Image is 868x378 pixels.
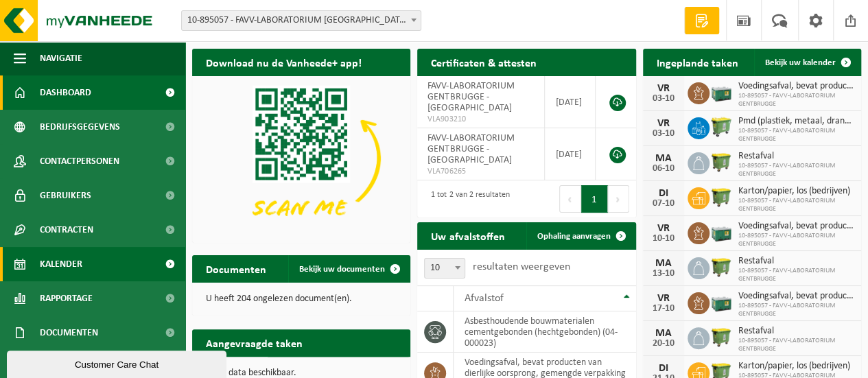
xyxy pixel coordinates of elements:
[709,255,733,279] img: WB-1100-HPE-GN-50
[738,337,854,353] span: 10-895057 - FAVV-LABORATORIUM GENTBRUGGE
[472,261,570,272] label: resultaten weergeven
[40,75,91,110] span: Dashboard
[650,164,677,174] div: 06-10
[709,290,733,314] img: PB-LB-0680-HPE-GN-01
[424,258,465,279] span: 10
[206,368,397,378] p: Geen data beschikbaar.
[192,76,410,240] img: Download de VHEPlus App
[650,304,677,314] div: 17-10
[643,49,752,75] h2: Ingeplande taken
[738,127,854,143] span: 10-895057 - FAVV-LABORATORIUM GENTBRUGGE
[417,222,518,249] h2: Uw afvalstoffen
[738,326,854,337] span: Restafval
[608,185,629,213] button: Next
[559,185,581,213] button: Previous
[709,115,733,139] img: WB-0660-HPE-GN-50
[464,293,503,304] span: Afvalstof
[738,361,854,372] span: Karton/papier, los (bedrijven)
[650,363,677,374] div: DI
[40,178,91,213] span: Gebruikers
[738,116,854,127] span: Pmd (plastiek, metaal, drankkartons) (bedrijven)
[738,221,854,232] span: Voedingsafval, bevat producten van dierlijke oorsprong, gemengde verpakking (exc...
[709,150,733,174] img: WB-1100-HPE-GN-50
[425,259,465,278] span: 10
[417,49,550,75] h2: Certificaten & attesten
[738,92,854,108] span: 10-895057 - FAVV-LABORATORIUM GENTBRUGGE
[182,11,421,30] span: 10-895057 - FAVV-LABORATORIUM GENTBRUGGE - GENTBRUGGE
[738,186,854,197] span: Karton/papier, los (bedrijven)
[206,294,397,304] p: U heeft 204 ongelezen document(en).
[738,291,854,302] span: Voedingsafval, bevat producten van dierlijke oorsprong, gemengde verpakking (exc...
[650,153,677,164] div: MA
[650,188,677,199] div: DI
[765,58,836,67] span: Bekijk uw kalender
[424,184,509,214] div: 1 tot 2 van 2 resultaten
[738,81,854,92] span: Voedingsafval, bevat producten van dierlijke oorsprong, gemengde verpakking (exc...
[581,185,608,213] button: 1
[650,199,677,209] div: 07-10
[738,151,854,162] span: Restafval
[709,220,733,244] img: PB-LB-0680-HPE-GN-01
[754,49,860,76] a: Bekijk uw kalender
[192,49,375,75] h2: Download nu de Vanheede+ app!
[738,232,854,248] span: 10-895057 - FAVV-LABORATORIUM GENTBRUGGE
[650,118,677,129] div: VR
[738,267,854,283] span: 10-895057 - FAVV-LABORATORIUM GENTBRUGGE
[650,258,677,269] div: MA
[650,234,677,244] div: 10-10
[709,80,733,104] img: PB-LB-0680-HPE-GN-01
[40,281,93,316] span: Rapportage
[192,329,316,356] h2: Aangevraagde taken
[709,185,733,209] img: WB-1100-HPE-GN-50
[40,144,119,178] span: Contactpersonen
[650,269,677,279] div: 13-10
[427,81,514,113] span: FAVV-LABORATORIUM GENTBRUGGE - [GEOGRAPHIC_DATA]
[427,133,514,165] span: FAVV-LABORATORIUM GENTBRUGGE - [GEOGRAPHIC_DATA]
[7,348,229,378] iframe: chat widget
[650,129,677,139] div: 03-10
[738,162,854,178] span: 10-895057 - FAVV-LABORATORIUM GENTBRUGGE
[709,325,733,349] img: WB-1100-HPE-GN-50
[40,316,98,350] span: Documenten
[650,339,677,349] div: 20-10
[650,83,677,94] div: VR
[650,223,677,234] div: VR
[650,293,677,304] div: VR
[40,110,120,144] span: Bedrijfsgegevens
[427,166,534,177] span: VLA706265
[537,232,611,241] span: Ophaling aanvragen
[40,247,82,281] span: Kalender
[40,41,82,75] span: Navigatie
[545,76,595,128] td: [DATE]
[526,222,635,250] a: Ophaling aanvragen
[545,128,595,180] td: [DATE]
[427,114,534,125] span: VLA903210
[738,302,854,318] span: 10-895057 - FAVV-LABORATORIUM GENTBRUGGE
[738,197,854,213] span: 10-895057 - FAVV-LABORATORIUM GENTBRUGGE
[454,311,635,353] td: asbesthoudende bouwmaterialen cementgebonden (hechtgebonden) (04-000023)
[288,255,409,283] a: Bekijk uw documenten
[181,10,421,31] span: 10-895057 - FAVV-LABORATORIUM GENTBRUGGE - GENTBRUGGE
[40,213,93,247] span: Contracten
[650,328,677,339] div: MA
[650,94,677,104] div: 03-10
[738,256,854,267] span: Restafval
[192,255,280,282] h2: Documenten
[299,265,385,274] span: Bekijk uw documenten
